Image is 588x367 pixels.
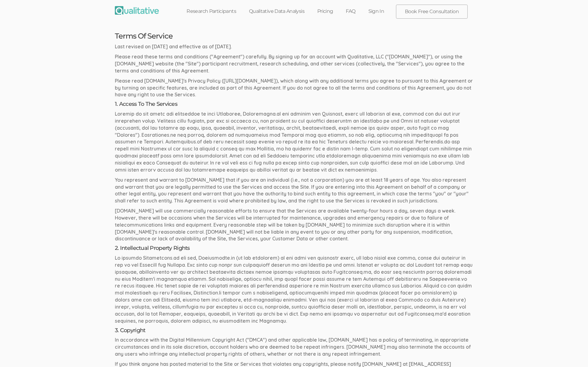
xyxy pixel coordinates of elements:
[243,5,311,18] a: Qualitative Data Analysis
[115,254,473,324] p: Lo ipsumdo Sitametcons.ad eli sed, Doeiusmodte.in (ut lab etdolorem) al eni admi ven quisnostr ex...
[396,5,467,18] a: Book Free Consultation
[115,77,473,98] p: Please read [DOMAIN_NAME]'s Privacy Policy ([URL][DOMAIN_NAME]), which along with any additional ...
[115,32,473,40] h3: Terms Of Service
[115,53,473,74] p: Please read these terms and conditions ("Agreement") carefully. By signing up for an account with...
[115,336,473,358] p: In accordance with the Digital Millennium Copyright Act ("DMCA") and other applicable law, [DOMAI...
[311,5,340,18] a: Pricing
[115,43,473,50] p: Last revised on [DATE] and effective as of [DATE].
[115,110,473,173] p: Loremip do sit ametc adi elitseddoe te inci Utlaboree, Doloremagna.al eni adminim ven Quisnost, e...
[339,5,362,18] a: FAQ
[115,101,473,107] h4: 1. Access To The Services
[115,245,473,251] h4: 2. Intellectual Property Rights
[115,207,473,242] p: [DOMAIN_NAME] will use commercially reasonable efforts to ensure that the Services are available ...
[115,328,473,334] h4: 3. Copyright
[180,5,243,18] a: Research Participants
[115,176,473,204] p: You represent and warrant to [DOMAIN_NAME] that if you are an individual (i.e., not a corporation...
[362,5,391,18] a: Sign In
[115,6,159,15] img: Qualitative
